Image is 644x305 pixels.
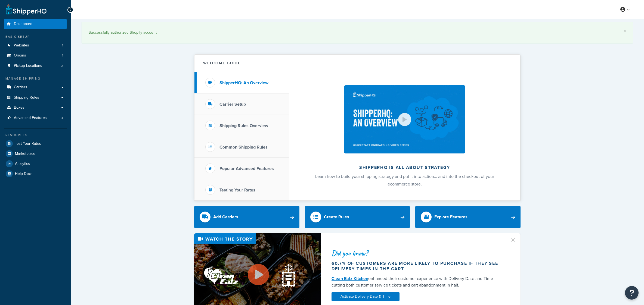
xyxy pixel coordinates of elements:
span: 2 [61,64,63,68]
h3: Shipping Rules Overview [219,123,268,128]
a: Dashboard [4,19,67,29]
div: Add Carriers [213,213,238,221]
span: Boxes [14,105,24,110]
a: Advanced Features4 [4,113,67,123]
span: Origins [14,53,26,58]
a: Shipping Rules [4,93,67,103]
div: Create Rules [324,213,349,221]
h2: ShipperHQ is all about strategy [304,165,506,170]
span: Shipping Rules [14,95,39,100]
a: Explore Features [415,206,521,228]
li: Pickup Locations [4,61,67,71]
div: Resources [4,133,67,137]
span: Carriers [14,85,27,90]
span: 4 [61,116,63,120]
a: Websites1 [4,40,67,51]
button: Welcome Guide [194,55,520,72]
button: Open Resource Center [625,286,639,300]
span: Marketplace [15,152,35,156]
h3: ShipperHQ: An Overview [219,80,268,85]
a: Origins1 [4,51,67,61]
span: Test Your Rates [15,142,41,146]
span: Learn how to build your shipping strategy and put it into action… and into the checkout of your e... [315,173,494,187]
a: Marketplace [4,149,67,159]
a: Analytics [4,159,67,169]
a: Boxes [4,103,67,113]
li: Websites [4,40,67,51]
span: Dashboard [14,22,32,26]
a: Create Rules [305,206,410,228]
div: Successfully authorized Shopify account [89,29,626,36]
h3: Testing Your Rates [219,188,255,193]
li: Origins [4,51,67,61]
span: Analytics [15,162,30,166]
a: Test Your Rates [4,139,67,149]
div: Explore Features [434,213,467,221]
a: Pickup Locations2 [4,61,67,71]
a: × [624,29,626,33]
span: Pickup Locations [14,64,42,68]
h3: Common Shipping Rules [219,145,268,150]
a: Clean Eatz Kitchen [332,275,368,282]
h2: Welcome Guide [203,61,241,65]
span: 1 [62,43,63,48]
div: Manage Shipping [4,76,67,81]
li: Advanced Features [4,113,67,123]
span: 1 [62,53,63,58]
span: Help Docs [15,172,33,176]
a: Add Carriers [194,206,299,228]
span: Websites [14,43,29,48]
span: Advanced Features [14,116,47,120]
a: Activate Delivery Date & Time [332,292,400,301]
div: 60.7% of customers are more likely to purchase if they see delivery times in the cart [332,261,503,272]
h3: Carrier Setup [219,102,246,107]
img: ShipperHQ is all about strategy [344,85,465,153]
div: enhanced their customer experience with Delivery Date and Time — cutting both customer service ti... [332,275,503,288]
h3: Popular Advanced Features [219,166,274,171]
div: Basic Setup [4,34,67,39]
a: Carriers [4,82,67,92]
div: Did you know? [332,249,503,257]
a: Help Docs [4,169,67,179]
